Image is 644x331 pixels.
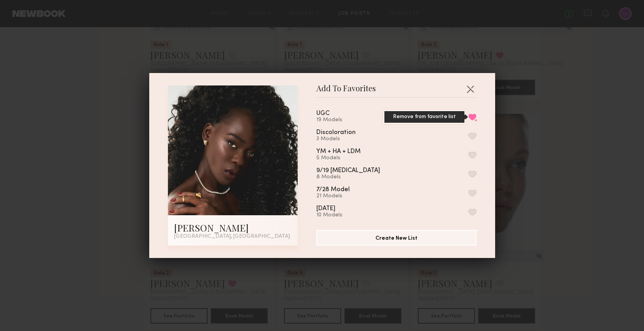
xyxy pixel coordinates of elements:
[316,155,379,161] div: 5 Models
[316,117,348,123] div: 19 Models
[316,167,380,174] div: 9/19 [MEDICAL_DATA]
[316,136,374,142] div: 3 Models
[174,221,291,234] div: [PERSON_NAME]
[316,148,361,155] div: YM + HA + LDM
[316,110,330,117] div: UGC
[316,230,476,246] button: Create New List
[316,129,356,136] div: Discoloration
[316,193,368,199] div: 21 Models
[316,85,376,97] span: Add To Favorites
[316,186,350,193] div: 7/28 Model
[316,212,354,218] div: 10 Models
[468,113,476,120] button: Remove from favorite list
[316,174,399,180] div: 8 Models
[174,234,291,239] div: [GEOGRAPHIC_DATA], [GEOGRAPHIC_DATA]
[464,83,476,95] button: Close
[316,206,335,212] div: [DATE]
